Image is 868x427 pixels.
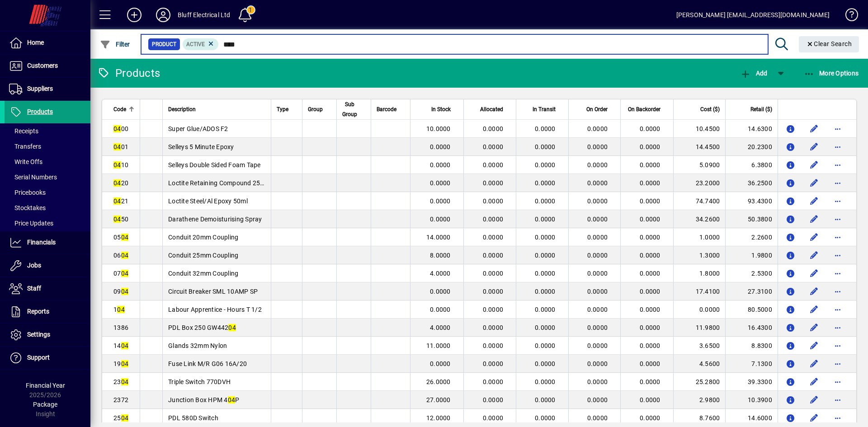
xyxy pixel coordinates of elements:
[830,411,845,425] button: More options
[121,342,129,349] em: 04
[587,161,608,169] span: 0.0000
[5,169,90,185] a: Serial Numbers
[431,104,451,114] span: In Stock
[535,324,556,331] span: 0.0000
[750,104,772,114] span: Retail ($)
[121,234,129,241] em: 04
[535,306,556,313] span: 0.0000
[168,324,236,331] span: PDL Box 250 GW442
[277,104,297,114] div: Type
[725,228,778,246] td: 2.2600
[469,104,511,114] div: Allocated
[430,324,451,331] span: 4.0000
[430,197,451,205] span: 0.0000
[483,378,504,385] span: 0.0000
[535,252,556,259] span: 0.0000
[535,342,556,349] span: 0.0000
[5,254,90,277] a: Jobs
[430,143,451,150] span: 0.0000
[807,212,821,226] button: Edit
[535,360,556,367] span: 0.0000
[100,41,130,48] span: Filter
[676,8,830,22] div: [PERSON_NAME] [EMAIL_ADDRESS][DOMAIN_NAME]
[535,396,556,404] span: 0.0000
[807,194,821,208] button: Edit
[377,104,405,114] div: Barcode
[113,252,128,259] span: 06
[113,143,121,150] em: 04
[626,104,669,114] div: On Backorder
[535,179,556,187] span: 0.0000
[430,306,451,313] span: 0.0000
[640,270,660,277] span: 0.0000
[535,270,556,277] span: 0.0000
[535,143,556,150] span: 0.0000
[168,306,262,313] span: Labour Apprentice - Hours T 1/2
[830,140,845,154] button: More options
[5,300,90,323] a: Reports
[483,216,504,223] span: 0.0000
[830,194,845,208] button: More options
[807,140,821,154] button: Edit
[113,378,128,385] span: 23
[168,216,262,223] span: Darathene Demoisturising Spray
[830,158,845,172] button: More options
[228,396,236,404] em: 04
[26,382,65,389] span: Financial Year
[587,216,608,223] span: 0.0000
[725,337,778,355] td: 8.8300
[483,143,504,150] span: 0.0000
[640,161,660,169] span: 0.0000
[628,104,660,114] span: On Backorder
[640,216,660,223] span: 0.0000
[416,104,459,114] div: In Stock
[27,308,49,315] span: Reports
[807,284,821,299] button: Edit
[483,197,504,205] span: 0.0000
[725,246,778,264] td: 1.9800
[9,220,53,227] span: Price Updates
[483,179,504,187] span: 0.0000
[97,66,160,80] div: Products
[830,393,845,407] button: More options
[574,104,616,114] div: On Order
[430,360,451,367] span: 0.0000
[168,104,265,114] div: Description
[121,414,129,422] em: 04
[5,154,90,169] a: Write Offs
[640,125,660,132] span: 0.0000
[700,104,720,114] span: Cost ($)
[430,252,451,259] span: 8.0000
[113,125,121,132] em: 04
[117,306,125,313] em: 04
[535,161,556,169] span: 0.0000
[168,125,228,132] span: Super Glue/ADOS F2
[640,252,660,259] span: 0.0000
[535,378,556,385] span: 0.0000
[480,104,503,114] span: Allocated
[5,277,90,300] a: Staff
[640,414,660,422] span: 0.0000
[640,197,660,205] span: 0.0000
[725,210,778,228] td: 50.3800
[725,373,778,391] td: 39.3300
[673,355,726,373] td: 4.5600
[673,228,726,246] td: 1.0000
[5,216,90,231] a: Price Updates
[673,373,726,391] td: 25.2800
[186,41,205,47] span: Active
[807,411,821,425] button: Edit
[807,230,821,244] button: Edit
[830,375,845,389] button: More options
[113,270,128,277] span: 07
[113,143,128,150] span: 01
[839,2,857,31] a: Knowledge Base
[807,122,821,136] button: Edit
[673,138,726,156] td: 14.4500
[673,282,726,300] td: 17.4100
[426,234,451,241] span: 14.0000
[802,65,861,81] button: More Options
[113,342,128,349] span: 14
[483,161,504,169] span: 0.0000
[342,99,357,119] span: Sub Group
